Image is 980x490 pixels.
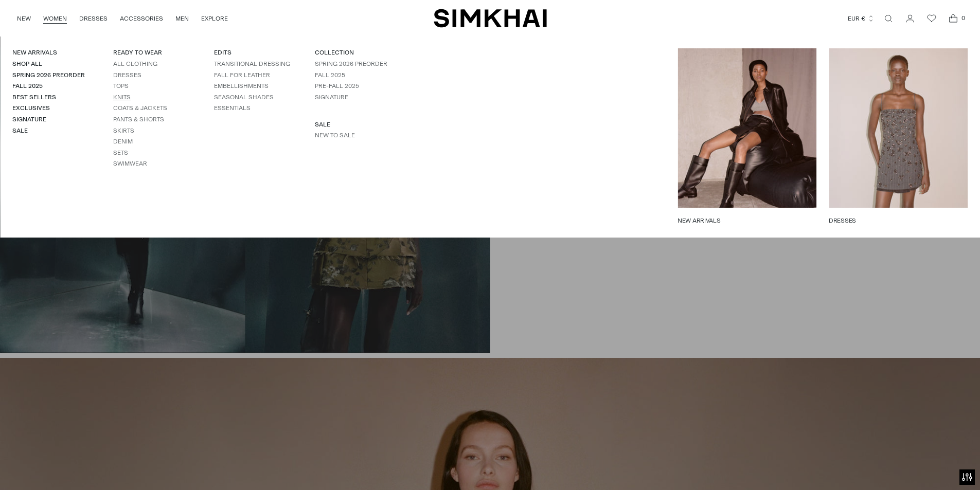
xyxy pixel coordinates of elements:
a: WOMEN [43,7,67,30]
a: NEW [17,7,31,30]
a: EXPLORE [201,7,228,30]
span: 0 [958,13,968,23]
a: Open search modal [878,8,899,29]
a: MEN [175,7,189,30]
button: EUR € [848,7,875,30]
a: SIMKHAI [434,8,547,28]
a: Go to the account page [900,8,920,29]
a: Wishlist [921,8,942,29]
a: Open cart modal [943,8,964,29]
a: DRESSES [79,7,108,30]
a: ACCESSORIES [120,7,163,30]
